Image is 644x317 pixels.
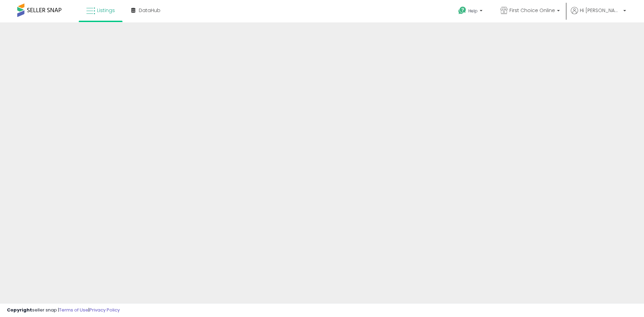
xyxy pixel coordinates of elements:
a: Hi [PERSON_NAME] [571,7,626,22]
strong: Copyright [7,307,32,313]
span: Listings [97,7,115,14]
span: First Choice Online [509,7,555,14]
a: Terms of Use [59,307,88,313]
span: Hi [PERSON_NAME] [580,7,621,14]
a: Privacy Policy [89,307,120,313]
span: DataHub [139,7,160,14]
div: seller snap | | [7,307,120,314]
a: Help [453,1,489,22]
span: Help [468,8,478,14]
i: Get Help [458,6,467,15]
